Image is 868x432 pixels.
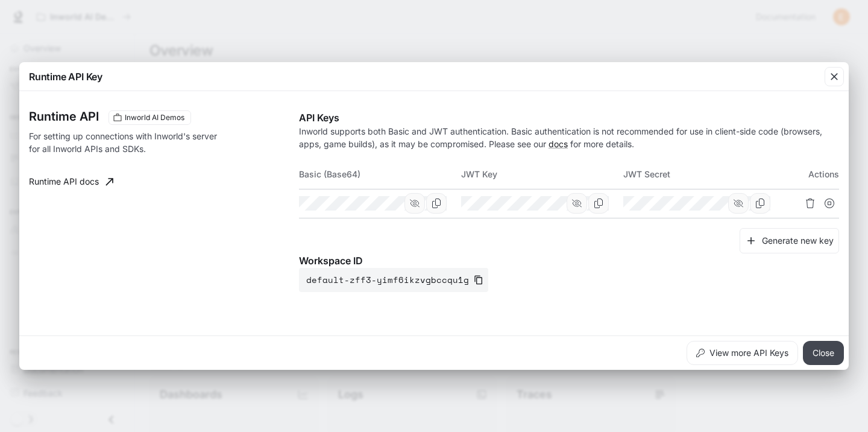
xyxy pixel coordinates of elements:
p: Inworld supports both Basic and JWT authentication. Basic authentication is not recommended for u... [299,125,839,150]
button: Copy Key [588,193,609,214]
th: Basic (Base64) [299,160,461,189]
th: JWT Key [461,160,623,189]
p: Workspace ID [299,253,839,268]
button: Copy Secret [750,193,770,214]
button: default-zff3-yimf6ikzvgbccqu1g [299,268,488,292]
p: For setting up connections with Inworld's server for all Inworld APIs and SDKs. [29,130,224,155]
button: Suspend API key [820,194,839,213]
span: Inworld AI Demos [120,112,189,123]
p: Runtime API Key [29,69,102,84]
a: Runtime API docs [24,170,118,194]
button: View more API Keys [687,341,798,365]
h3: Runtime API [29,110,99,122]
th: JWT Secret [623,160,785,189]
button: Close [803,341,844,365]
button: Copy Basic (Base64) [426,193,447,214]
div: These keys will apply to your current workspace only [108,110,191,125]
button: Delete API key [800,194,820,213]
p: API Keys [299,110,839,125]
th: Actions [785,160,839,189]
a: docs [549,139,568,149]
button: Generate new key [740,228,839,254]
